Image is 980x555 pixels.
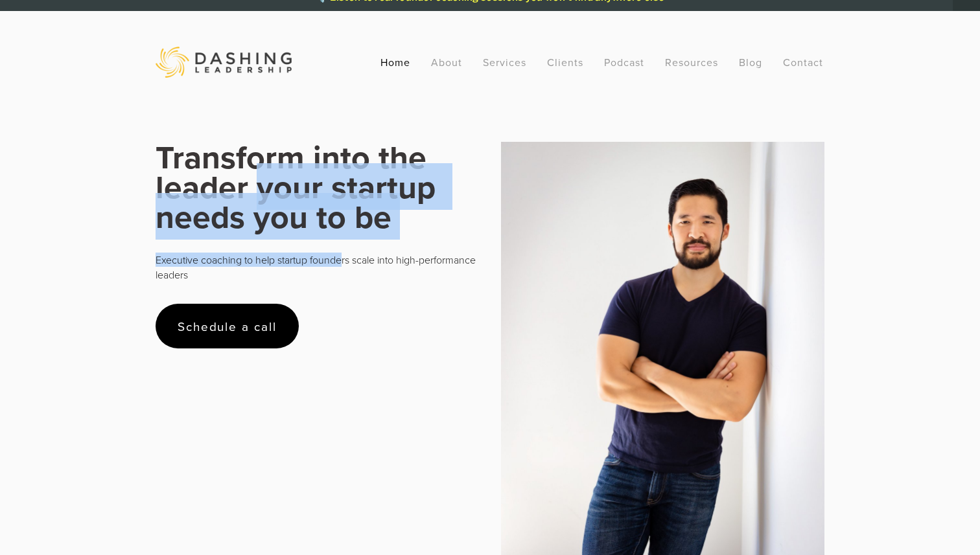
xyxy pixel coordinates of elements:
[156,133,444,240] strong: Transform into the leader your startup needs you to be
[156,253,479,282] p: Executive coaching to help startup founders scale into high-performance leaders
[783,51,823,74] a: Contact
[604,51,644,74] a: Podcast
[547,51,583,74] a: Clients
[156,304,299,348] a: Schedule a call
[665,55,718,69] a: Resources
[156,47,292,78] img: Dashing Leadership
[380,51,410,74] a: Home
[483,51,526,74] a: Services
[431,51,462,74] a: About
[739,51,762,74] a: Blog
